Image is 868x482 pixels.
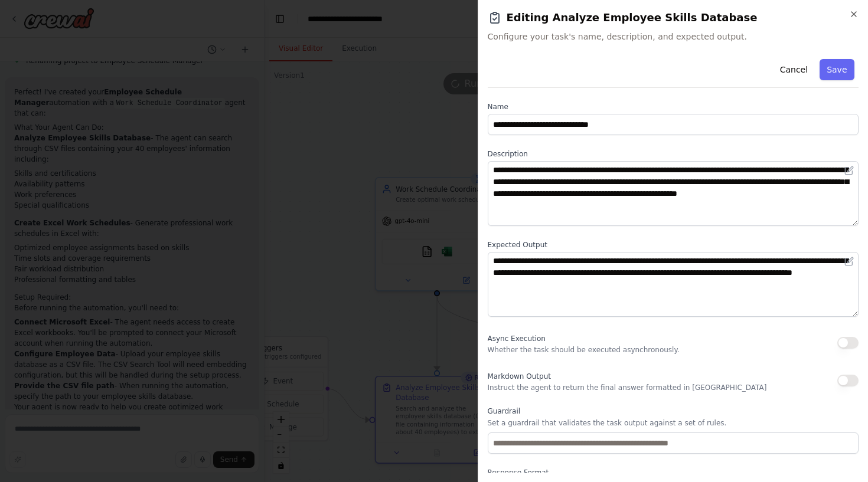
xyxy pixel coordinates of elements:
span: Async Execution [488,335,546,343]
label: Response Format [488,468,859,477]
label: Description [488,149,859,159]
label: Expected Output [488,240,859,250]
button: Cancel [772,59,814,80]
p: Set a guardrail that validates the task output against a set of rules. [488,418,859,428]
span: Configure your task's name, description, and expected output. [488,31,859,42]
button: Save [820,59,854,80]
button: Open in editor [842,163,856,178]
label: Guardrail [488,406,859,416]
label: Name [488,102,859,112]
p: Instruct the agent to return the final answer formatted in [GEOGRAPHIC_DATA] [488,383,767,392]
p: Whether the task should be executed asynchronously. [488,345,680,355]
h2: Editing Analyze Employee Skills Database [488,9,859,26]
button: Open in editor [842,254,856,268]
span: Markdown Output [488,372,551,381]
